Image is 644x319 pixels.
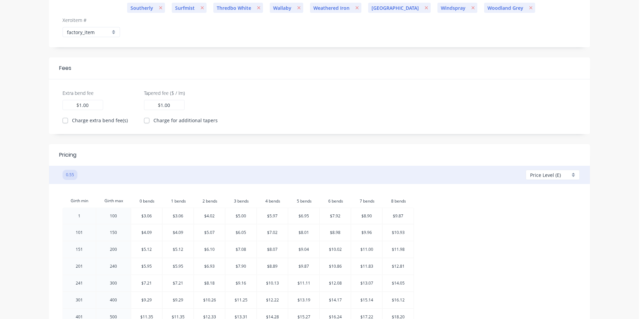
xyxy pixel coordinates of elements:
div: Fees [59,64,71,72]
input: 0.00 [161,102,171,109]
input: ? [359,194,375,208]
label: Extra bend fee [63,89,94,97]
input: ? [265,194,280,208]
div: Pricing [59,151,76,159]
label: $ [158,102,161,109]
tr: 101150$4.09$4.09$5.07$6.05$7.02$8.01$8.98$9.96$10.93 [63,224,414,241]
span: Wallaby [270,4,295,11]
label: Charge extra bend fee(s) [72,117,128,124]
tr: 1100$3.06$3.06$4.02$5.00$5.97$6.95$7.92$8.90$9.87 [63,208,414,224]
label: Charge for additional tapers [153,117,218,124]
button: 0.55 [63,170,77,180]
span: Woodland Grey [484,4,527,11]
label: $ [76,102,79,109]
span: Weathered Iron [310,4,353,11]
label: Tapered fee ($ / lm) [144,89,185,97]
tr: 151200$5.12$5.12$6.10$7.08$8.07$9.04$10.02$11.00$11.98 [63,241,414,258]
span: Southerly [127,4,157,11]
label: Xero Item # [63,17,87,24]
span: Thredbo White [213,4,255,11]
input: 0.00 [79,102,89,109]
input: ? [202,194,217,208]
input: ? [328,194,343,208]
input: ? [296,194,312,208]
input: ? [139,194,154,208]
input: ? [234,194,249,208]
span: Surfmist [172,4,198,11]
span: Price Level (E) [530,171,561,179]
tr: 241300$7.21$7.21$8.18$9.16$10.13$11.11$12.08$13.07$14.05 [63,275,414,292]
input: ? [391,194,406,208]
input: Search... [67,29,110,36]
tr: 201240$5.95$5.95$6.93$7.90$8.89$9.87$10.86$11.83$12.81 [63,258,414,275]
tr: 301400$9.29$9.29$10.26$11.25$12.22$13.19$14.17$15.14$16.12 [63,292,414,309]
span: [GEOGRAPHIC_DATA] [368,4,422,11]
span: Windspray [437,4,469,11]
input: ? [171,194,186,208]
